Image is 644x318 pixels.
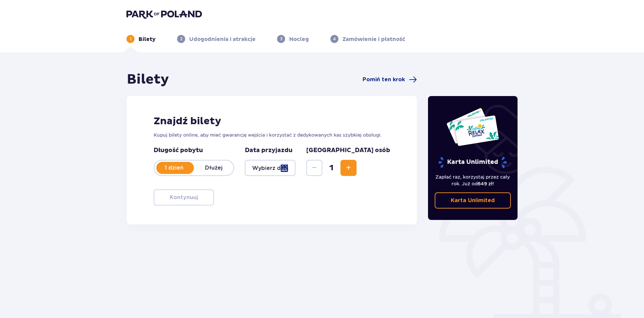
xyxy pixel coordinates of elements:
[280,36,282,42] p: 3
[127,71,169,88] h1: Bilety
[333,36,336,42] p: 4
[177,35,256,43] div: 2Udogodnienia i atrakcje
[130,36,131,42] p: 1
[154,132,390,138] p: Kupuj bilety online, aby mieć gwarancję wejścia i korzystać z dedykowanych kas szybkiej obsługi.
[330,35,405,43] div: 4Zamówienie i płatność
[170,194,198,201] p: Kontynuuj
[478,181,493,186] span: 649 zł
[126,9,202,19] img: Park of Poland logo
[342,36,405,43] p: Zamówienie i płatność
[180,36,182,42] p: 2
[277,35,309,43] div: 3Nocleg
[154,115,390,128] h2: Znajdź bilety
[154,164,194,172] p: 1 dzień
[363,76,417,84] a: Pomiń ten krok
[306,160,322,176] button: Zmniejsz
[189,36,256,43] p: Udogodnienia i atrakcje
[435,192,511,209] a: Karta Unlimited
[306,146,390,154] p: [GEOGRAPHIC_DATA] osób
[435,174,511,187] p: Zapłać raz, korzystaj przez cały rok. Już od !
[126,35,156,43] div: 1Bilety
[446,107,499,146] img: Dwie karty całoroczne do Suntago z napisem 'UNLIMITED RELAX', na białym tle z tropikalnymi liśćmi...
[340,160,357,176] button: Zwiększ
[245,146,292,154] p: Data przyjazdu
[438,156,507,168] p: Karta Unlimited
[363,76,405,83] span: Pomiń ten krok
[324,163,339,173] span: 1
[139,36,156,43] p: Bilety
[289,36,309,43] p: Nocleg
[194,164,233,172] p: Dłużej
[154,189,214,206] button: Kontynuuj
[451,197,495,204] p: Karta Unlimited
[154,146,234,154] p: Długość pobytu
